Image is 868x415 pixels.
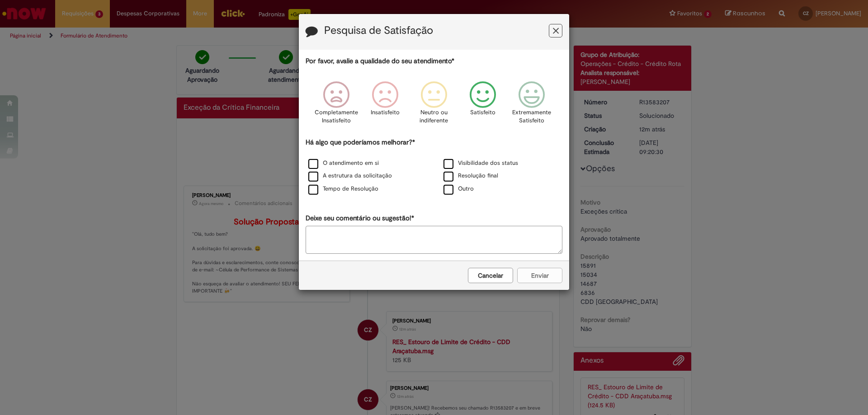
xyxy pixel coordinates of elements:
[512,108,551,125] p: Extremamente Satisfeito
[313,75,359,136] div: Completamente Insatisfeito
[443,159,518,168] label: Visibilidade dos status
[362,75,408,136] div: Insatisfeito
[411,75,457,136] div: Neutro ou indiferente
[306,56,454,66] label: Por favor, avalie a qualidade do seu atendimento*
[443,185,474,193] label: Outro
[443,172,498,180] label: Resolução final
[470,108,495,117] p: Satisfeito
[418,108,450,125] p: Neutro ou indiferente
[308,159,379,168] label: O atendimento em si
[308,185,378,193] label: Tempo de Resolução
[315,108,358,125] p: Completamente Insatisfeito
[306,138,562,196] div: Há algo que poderíamos melhorar?*
[308,172,392,180] label: A estrutura da solicitação
[324,25,433,37] label: Pesquisa de Satisfação
[460,75,506,136] div: Satisfeito
[306,214,414,223] label: Deixe seu comentário ou sugestão!*
[468,268,513,283] button: Cancelar
[509,75,555,136] div: Extremamente Satisfeito
[371,108,400,117] p: Insatisfeito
